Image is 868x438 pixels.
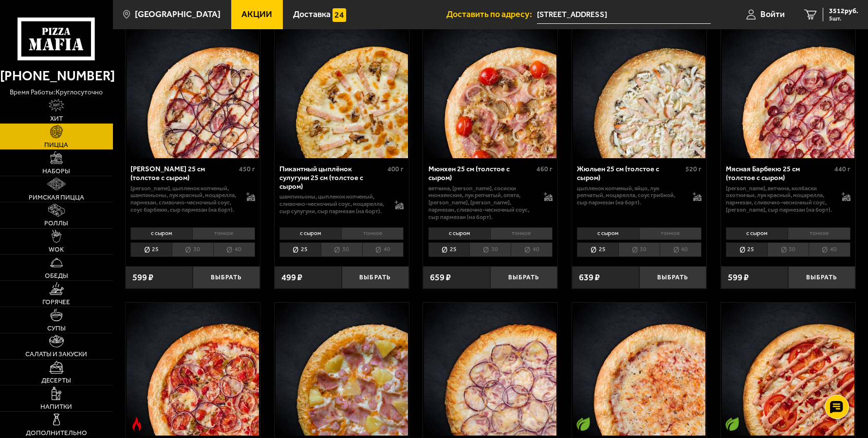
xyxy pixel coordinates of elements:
[130,185,237,214] p: [PERSON_NAME], цыпленок копченый, шампиньоны, лук красный, моцарелла, пармезан, сливочно-чесночны...
[332,8,346,22] img: 15daf4d41897b9f0e9f617042186c801.svg
[130,417,144,431] img: Острое блюдо
[490,266,557,289] button: Выбрать
[26,430,87,437] span: Дополнительно
[424,303,556,435] img: Карбонара 25 см (толстое с сыром)
[342,266,409,289] button: Выбрать
[276,26,408,158] img: Пикантный цыплёнок сулугуни 25 см (толстое с сыром)
[40,403,72,410] span: Напитки
[44,220,68,227] span: Роллы
[829,16,858,21] span: 5 шт.
[132,273,153,282] span: 599 ₽
[639,227,702,240] li: тонкое
[49,246,64,253] span: WOK
[126,303,260,435] a: Острое блюдоДракон 25 см (толстое с сыром)
[293,10,331,19] span: Доставка
[579,273,600,282] span: 639 ₽
[788,266,855,289] button: Выбрать
[721,26,855,158] a: Мясная Барбекю 25 см (толстое с сыром)
[572,303,706,435] a: Вегетарианское блюдоМаргарита 25 см (толстое с сыром)
[639,266,706,289] button: Выбрать
[29,194,84,201] span: Римская пицца
[47,325,66,332] span: Супы
[428,165,535,182] div: Мюнхен 25 см (толстое с сыром)
[279,242,321,257] li: 25
[341,227,404,240] li: тонкое
[572,26,706,158] a: Жюльен 25 см (толстое с сыром)
[388,165,404,173] span: 400 г
[726,242,767,257] li: 25
[276,303,408,435] img: Гавайская 25 см (толстое с сыром)
[279,193,386,215] p: шампиньоны, цыпленок копченый, сливочно-чесночный соус, моцарелла, сыр сулугуни, сыр пармезан (на...
[809,242,850,257] li: 40
[275,303,409,435] a: Гавайская 25 см (толстое с сыром)
[536,165,553,173] span: 460 г
[490,227,553,240] li: тонкое
[423,303,557,435] a: Карбонара 25 см (толстое с сыром)
[428,227,490,240] li: с сыром
[573,303,705,435] img: Маргарита 25 см (толстое с сыром)
[726,185,832,214] p: [PERSON_NAME], ветчина, колбаски охотничьи, лук красный, моцарелла, пармезан, сливочно-чесночный ...
[45,273,68,279] span: Обеды
[321,242,362,257] li: 30
[577,227,639,240] li: с сыром
[728,273,749,282] span: 599 ₽
[511,242,553,257] li: 40
[725,417,739,431] img: Вегетарианское блюдо
[788,227,850,240] li: тонкое
[577,165,683,182] div: Жюльен 25 см (толстое с сыром)
[760,10,785,19] span: Войти
[127,26,259,158] img: Чикен Барбекю 25 см (толстое с сыром)
[50,115,63,122] span: Хит
[279,165,386,191] div: Пикантный цыплёнок сулугуни 25 см (толстое с сыром)
[618,242,660,257] li: 30
[281,273,302,282] span: 499 ₽
[721,303,855,435] a: Вегетарианское блюдоДжорджия 25 см (толстое с сыром)
[767,242,809,257] li: 30
[726,165,832,182] div: Мясная Барбекю 25 см (толстое с сыром)
[135,10,221,19] span: [GEOGRAPHIC_DATA]
[42,299,70,306] span: Горячее
[193,266,260,289] button: Выбрать
[722,303,854,435] img: Джорджия 25 см (толстое с сыром)
[192,227,255,240] li: тонкое
[130,165,237,182] div: [PERSON_NAME] 25 см (толстое с сыром)
[213,242,255,257] li: 40
[726,227,788,240] li: с сыром
[42,168,70,175] span: Наборы
[469,242,511,257] li: 30
[829,8,858,15] span: 3512 руб.
[126,26,260,158] a: Чикен Барбекю 25 см (толстое с сыром)
[834,165,850,173] span: 440 г
[279,227,341,240] li: с сыром
[424,26,556,158] img: Мюнхен 25 см (толстое с сыром)
[275,26,409,158] a: Пикантный цыплёнок сулугуни 25 см (толстое с сыром)
[239,165,255,173] span: 450 г
[127,303,259,435] img: Дракон 25 см (толстое с сыром)
[428,242,470,257] li: 25
[430,273,451,282] span: 659 ₽
[577,242,618,257] li: 25
[577,185,683,207] p: цыпленок копченый, яйцо, лук репчатый, моцарелла, соус грибной, сыр пармезан (на борт).
[362,242,404,257] li: 40
[130,227,192,240] li: с сыром
[537,6,711,24] input: Ваш адрес доставки
[537,6,711,24] span: Санкт-Петербург, проспект Энгельса, 73к2
[44,142,68,148] span: Пицца
[130,242,172,257] li: 25
[41,377,71,384] span: Десерты
[428,185,535,221] p: ветчина, [PERSON_NAME], сосиски мюнхенские, лук репчатый, опята, [PERSON_NAME], [PERSON_NAME], па...
[685,165,702,173] span: 520 г
[576,417,590,431] img: Вегетарианское блюдо
[722,26,854,158] img: Мясная Барбекю 25 см (толстое с сыром)
[573,26,705,158] img: Жюльен 25 см (толстое с сыром)
[25,351,87,358] span: Салаты и закуски
[446,10,537,19] span: Доставить по адресу:
[423,26,557,158] a: Мюнхен 25 см (толстое с сыром)
[241,10,272,19] span: Акции
[660,242,702,257] li: 40
[172,242,213,257] li: 30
